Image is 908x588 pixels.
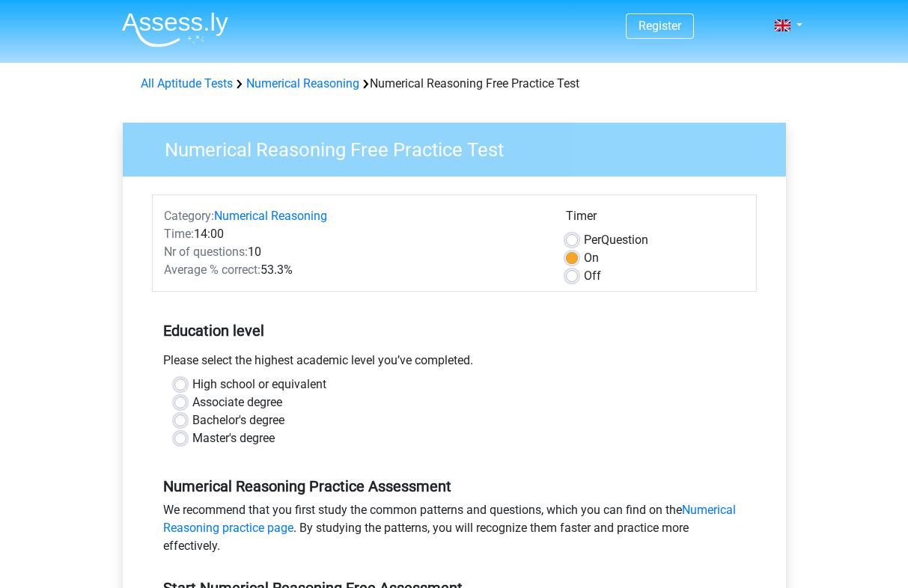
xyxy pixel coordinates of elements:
[192,393,282,411] label: Associate degree
[163,477,746,495] h5: Numerical Reasoning Practice Assessment
[153,225,555,243] div: 14:00
[153,243,555,261] div: 10
[135,75,774,93] div: Numerical Reasoning Free Practice Test
[192,429,275,447] label: Master's degree
[566,207,745,231] div: Timer
[584,231,648,249] label: Question
[214,209,327,223] a: Numerical Reasoning
[152,501,757,561] div: We recommend that you first study the common patterns and questions, which you can find on the . ...
[163,316,746,346] h5: Education level
[584,267,601,285] label: Off
[122,12,228,47] img: Assessly
[164,227,194,241] span: Time:
[152,352,757,376] div: Please select the highest academic level you’ve completed.
[147,132,775,162] h3: Numerical Reasoning Free Practice Test
[639,19,681,33] a: Register
[164,209,214,223] span: Category:
[192,411,284,429] label: Bachelor's degree
[192,376,326,393] label: High school or equivalent
[584,233,601,247] span: Per
[246,76,359,91] a: Numerical Reasoning
[584,249,599,267] label: On
[153,261,555,279] div: 53.3%
[141,76,233,91] a: All Aptitude Tests
[164,263,260,277] span: Average % correct:
[164,245,248,259] span: Nr of questions:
